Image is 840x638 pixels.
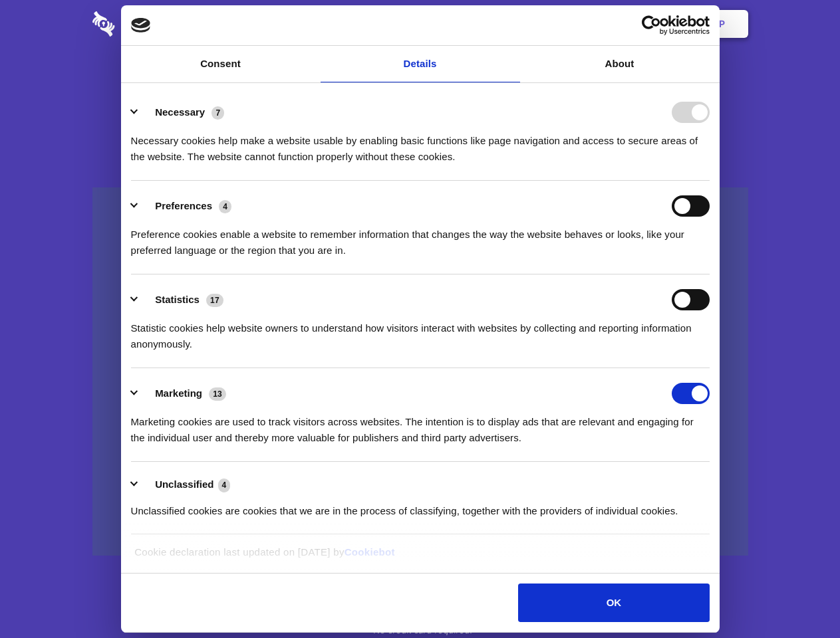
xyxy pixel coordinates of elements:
button: OK [518,584,709,622]
iframe: Drift Widget Chat Controller [773,572,824,622]
div: Unclassified cookies are cookies that we are in the process of classifying, together with the pro... [131,493,710,519]
div: Necessary cookies help make a website usable by enabling basic functions like page navigation and... [131,123,710,165]
label: Preferences [155,200,212,211]
span: 4 [218,478,231,492]
button: Unclassified (4) [131,477,239,493]
button: Necessary (7) [131,102,233,123]
a: Wistia video thumbnail [92,187,748,556]
label: Necessary [155,106,205,118]
label: Marketing [155,387,202,399]
a: Pricing [390,3,448,45]
span: 17 [206,294,223,307]
div: Preference cookies enable a website to remember information that changes the way the website beha... [131,217,710,259]
span: 13 [209,387,226,401]
span: 7 [211,106,224,120]
img: logo-wordmark-white-trans-d4663122ce5f474addd5e946df7df03e33cb6a1c49d2221995e7729f52c070b2.svg [92,11,206,37]
a: Cookiebot [345,546,395,558]
a: Login [603,3,661,45]
div: Statistic cookies help website owners to understand how visitors interact with websites by collec... [131,310,710,352]
div: Cookie declaration last updated on [DATE] by [124,544,716,570]
a: Usercentrics Cookiebot - opens in a new window [593,15,710,35]
a: Contact [539,3,601,45]
h4: Auto-redaction of sensitive data, encrypted data sharing and self-destructing private chats. Shar... [92,121,748,165]
a: Details [321,46,520,82]
a: About [520,46,720,82]
h1: Eliminate Slack Data Loss. [92,60,748,108]
div: Marketing cookies are used to track visitors across websites. The intention is to display ads tha... [131,404,710,446]
span: 4 [219,200,231,213]
label: Statistics [155,294,200,305]
img: logo [131,18,151,33]
button: Marketing (13) [131,383,235,404]
a: Consent [121,46,321,82]
button: Preferences (4) [131,195,240,217]
button: Statistics (17) [131,289,232,310]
